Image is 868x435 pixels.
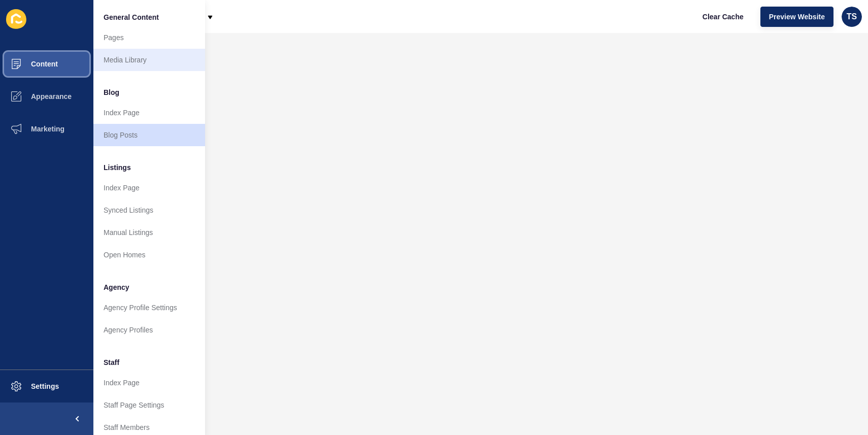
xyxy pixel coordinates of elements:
[93,296,205,319] a: Agency Profile Settings
[93,49,205,71] a: Media Library
[93,319,205,341] a: Agency Profiles
[93,124,205,146] a: Blog Posts
[93,221,205,244] a: Manual Listings
[703,12,744,22] span: Clear Cache
[104,12,159,22] span: General Content
[93,244,205,266] a: Open Homes
[93,394,205,416] a: Staff Page Settings
[694,7,752,27] button: Clear Cache
[760,7,833,27] button: Preview Website
[93,372,205,394] a: Index Page
[104,87,119,97] span: Blog
[847,12,857,22] span: TS
[93,26,205,49] a: Pages
[104,357,119,367] span: Staff
[93,102,205,124] a: Index Page
[93,199,205,221] a: Synced Listings
[769,12,825,22] span: Preview Website
[104,162,131,173] span: Listings
[104,282,129,292] span: Agency
[93,177,205,199] a: Index Page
